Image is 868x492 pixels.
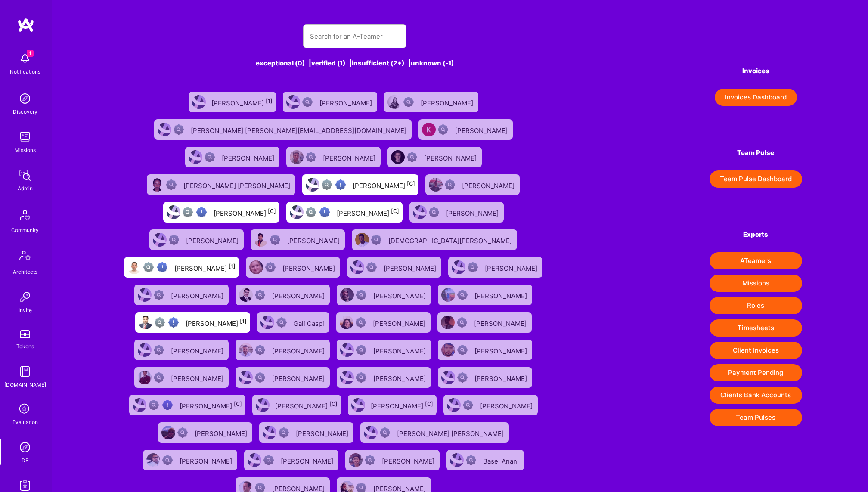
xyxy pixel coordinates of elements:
[240,318,247,325] sup: [1]
[366,262,377,272] img: Not Scrubbed
[266,98,273,104] sup: [1]
[229,263,236,269] sup: [1]
[255,345,265,355] img: Not Scrubbed
[182,143,283,171] a: User AvatarNot Scrubbed[PERSON_NAME]
[407,152,417,162] img: Not Scrubbed
[323,152,377,163] div: [PERSON_NAME]
[710,297,802,314] button: Roles
[12,418,38,427] div: Evaluation
[445,179,455,190] img: Not Scrubbed
[272,372,326,383] div: [PERSON_NAME]
[373,344,428,356] div: [PERSON_NAME]
[483,455,521,466] div: Basel Anani
[276,317,287,328] img: Not Scrubbed
[241,446,342,474] a: User AvatarNot Scrubbed[PERSON_NAME]
[154,345,164,355] img: Not Scrubbed
[333,309,434,336] a: User AvatarNot Scrubbed[PERSON_NAME]
[441,316,455,329] img: User Avatar
[434,281,536,309] a: User AvatarNot Scrubbed[PERSON_NAME]
[455,124,509,135] div: [PERSON_NAME]
[154,372,164,383] img: Not Scrubbed
[710,170,802,188] button: Team Pulse Dashboard
[239,288,253,302] img: User Avatar
[287,234,341,245] div: [PERSON_NAME]
[457,345,468,355] img: Not Scrubbed
[138,288,152,302] img: User Avatar
[168,317,179,328] img: High Potential User
[424,152,478,163] div: [PERSON_NAME]
[340,371,354,384] img: User Avatar
[387,95,401,109] img: User Avatar
[373,317,427,328] div: [PERSON_NAME]
[126,391,249,419] a: User AvatarNot fully vettedHigh Potential User[PERSON_NAME][C]
[183,179,292,190] div: [PERSON_NAME] [PERSON_NAME]
[275,399,338,411] div: [PERSON_NAME]
[260,316,274,329] img: User Avatar
[149,400,159,410] img: Not fully vetted
[380,427,390,438] img: Not Scrubbed
[16,50,34,67] img: bell
[351,398,365,412] img: User Avatar
[177,427,188,438] img: Not Scrubbed
[161,426,175,439] img: User Avatar
[255,290,265,300] img: Not Scrubbed
[294,317,326,328] div: Gali Caspi
[710,275,802,292] button: Missions
[19,306,32,315] div: Invite
[268,208,276,214] sup: [C]
[132,309,254,336] a: User AvatarNot fully vettedHigh Potential User[PERSON_NAME][1]
[196,207,207,217] img: High Potential User
[710,409,802,426] button: Team Pulses
[480,399,534,411] div: [PERSON_NAME]
[468,262,478,272] img: Not Scrubbed
[185,88,279,116] a: User Avatar[PERSON_NAME][1]
[121,254,242,281] a: User AvatarNot fully vettedHigh Potential User[PERSON_NAME][1]
[16,90,34,107] img: discovery
[457,317,467,328] img: Not Scrubbed
[17,401,33,418] i: icon SelectionTeam
[381,88,482,116] a: User AvatarNot Scrubbed[PERSON_NAME]
[180,399,242,411] div: [PERSON_NAME]
[232,364,333,391] a: User AvatarNot Scrubbed[PERSON_NAME]
[421,96,475,108] div: [PERSON_NAME]
[16,288,34,306] img: Invite
[422,123,436,136] img: User Avatar
[441,343,455,357] img: User Avatar
[710,252,802,269] button: ATeamers
[166,179,177,190] img: Not Scrubbed
[333,364,434,391] a: User AvatarNot Scrubbed[PERSON_NAME]
[174,262,236,273] div: [PERSON_NAME]
[214,207,276,218] div: [PERSON_NAME]
[463,400,473,410] img: Not Scrubbed
[474,317,528,328] div: [PERSON_NAME]
[143,262,154,272] img: Not fully vetted
[485,262,539,273] div: [PERSON_NAME]
[11,226,39,235] div: Community
[365,455,375,465] img: Not Scrubbed
[167,205,180,219] img: User Avatar
[322,179,332,190] img: Not fully vetted
[310,25,400,47] input: Search for an A-Teamer
[474,372,529,383] div: [PERSON_NAME]
[356,317,366,328] img: Not Scrubbed
[158,123,171,136] img: User Avatar
[15,205,35,226] img: Community
[710,231,802,238] h4: Exports
[139,446,241,474] a: User AvatarNot Scrubbed[PERSON_NAME]
[348,226,521,254] a: User AvatarNot Scrubbed[DEMOGRAPHIC_DATA][PERSON_NAME]
[232,336,333,364] a: User AvatarNot Scrubbed[PERSON_NAME]
[457,372,468,383] img: Not Scrubbed
[242,254,344,281] a: User AvatarNot Scrubbed[PERSON_NAME]
[16,363,34,380] img: guide book
[403,97,414,107] img: Not Scrubbed
[254,233,268,247] img: User Avatar
[256,419,357,446] a: User AvatarNot Scrubbed[PERSON_NAME]
[355,233,369,247] img: User Avatar
[13,267,37,276] div: Architects
[452,260,465,274] img: User Avatar
[290,205,304,219] img: User Avatar
[356,372,366,383] img: Not Scrubbed
[329,401,338,407] sup: [C]
[191,124,408,135] div: [PERSON_NAME] [PERSON_NAME][EMAIL_ADDRESS][DOMAIN_NAME]
[4,380,46,389] div: [DOMAIN_NAME]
